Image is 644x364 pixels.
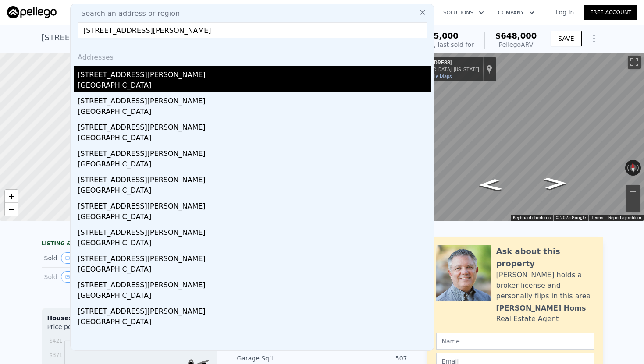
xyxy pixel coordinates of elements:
[78,133,431,145] div: [GEOGRAPHIC_DATA]
[78,238,431,250] div: [GEOGRAPHIC_DATA]
[44,252,122,264] div: Sold
[74,45,431,66] div: Addresses
[629,160,637,176] button: Reset the view
[78,66,431,80] div: [STREET_ADDRESS][PERSON_NAME]
[513,215,551,221] button: Keyboard shortcuts
[401,53,644,221] div: Street View
[42,240,217,249] div: LISTING & SALE HISTORY
[78,276,431,290] div: [STREET_ADDRESS][PERSON_NAME]
[61,271,79,283] button: View historical data
[9,191,14,201] span: +
[495,40,537,49] div: Pellego ARV
[322,354,407,363] div: 507
[405,67,479,72] div: [GEOGRAPHIC_DATA], [US_STATE]
[628,56,641,69] button: Toggle fullscreen view
[44,271,122,283] div: Sold
[417,31,459,40] span: $675,000
[608,215,641,220] a: Report a problem
[78,106,431,119] div: [GEOGRAPHIC_DATA]
[49,338,63,344] tspan: $421
[545,8,584,17] a: Log In
[436,333,594,350] input: Name
[78,171,431,185] div: [STREET_ADDRESS][PERSON_NAME]
[237,354,322,363] div: Garage Sqft
[496,314,559,324] div: Real Estate Agent
[491,5,541,21] button: Company
[78,303,431,317] div: [STREET_ADDRESS][PERSON_NAME]
[78,119,431,133] div: [STREET_ADDRESS][PERSON_NAME]
[436,5,491,21] button: Solutions
[637,160,641,176] button: Rotate clockwise
[78,264,431,276] div: [GEOGRAPHIC_DATA]
[496,245,594,270] div: Ask about this property
[585,30,603,47] button: Show Options
[78,317,431,329] div: [GEOGRAPHIC_DATA]
[584,5,637,20] a: Free Account
[78,185,431,198] div: [GEOGRAPHIC_DATA]
[74,8,180,19] span: Search an address or region
[78,22,427,38] input: Enter an address, city, region, neighborhood or zip code
[78,290,431,303] div: [GEOGRAPHIC_DATA]
[61,252,79,264] button: View historical data
[78,92,431,106] div: [STREET_ADDRESS][PERSON_NAME]
[47,314,211,322] div: Houses Median Sale
[405,60,479,67] div: [STREET_ADDRESS]
[468,176,512,194] path: Go West, Penhurst Way
[47,322,129,336] div: Price per Square Foot
[625,160,630,176] button: Rotate counterclockwise
[626,198,640,212] button: Zoom out
[7,6,57,18] img: Pellego
[401,53,644,221] div: Map
[78,145,431,159] div: [STREET_ADDRESS][PERSON_NAME]
[402,40,474,49] div: Off Market, last sold for
[78,159,431,171] div: [GEOGRAPHIC_DATA]
[486,64,492,74] a: Show location on map
[78,212,431,224] div: [GEOGRAPHIC_DATA]
[78,80,431,92] div: [GEOGRAPHIC_DATA]
[556,215,586,220] span: © 2025 Google
[42,32,252,44] div: [STREET_ADDRESS] , [GEOGRAPHIC_DATA] , CA 95747
[78,198,431,212] div: [STREET_ADDRESS][PERSON_NAME]
[591,215,603,220] a: Terms
[9,204,14,215] span: −
[49,352,63,358] tspan: $371
[5,190,18,203] a: Zoom in
[534,175,577,192] path: Go East, Penhurst Way
[78,224,431,238] div: [STREET_ADDRESS][PERSON_NAME]
[78,250,431,264] div: [STREET_ADDRESS][PERSON_NAME]
[496,303,586,314] div: [PERSON_NAME] Homs
[496,270,594,301] div: [PERSON_NAME] holds a broker license and personally flips in this area
[5,203,18,216] a: Zoom out
[551,31,581,46] button: SAVE
[626,185,640,198] button: Zoom in
[495,31,537,40] span: $648,000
